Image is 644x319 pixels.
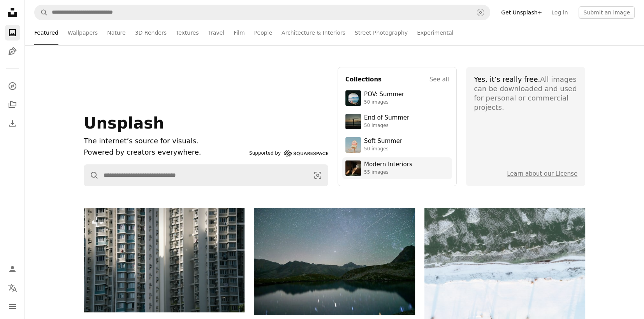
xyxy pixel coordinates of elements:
[429,75,449,84] a: See all
[474,75,540,83] span: Yes, it’s really free.
[135,20,167,45] a: 3D Renders
[5,25,20,41] a: Photos
[547,6,572,19] a: Log in
[5,116,20,131] a: Download History
[84,208,245,312] img: Tall apartment buildings with many windows and balconies.
[345,114,449,129] a: End of Summer50 images
[364,91,404,99] div: POV: Summer
[345,114,361,129] img: premium_photo-1754398386796-ea3dec2a6302
[68,20,98,45] a: Wallpapers
[5,280,20,296] button: Language
[5,44,20,59] a: Illustrations
[345,160,449,176] a: Modern Interiors55 images
[364,99,404,106] div: 50 images
[282,20,345,45] a: Architecture & Interiors
[84,256,245,263] a: Tall apartment buildings with many windows and balconies.
[496,6,547,19] a: Get Unsplash+
[208,20,224,45] a: Travel
[345,90,361,106] img: premium_photo-1753820185677-ab78a372b033
[234,20,245,45] a: Film
[507,170,577,177] a: Learn about our License
[355,20,408,45] a: Street Photography
[364,114,409,122] div: End of Summer
[364,169,412,176] div: 55 images
[345,137,361,153] img: premium_photo-1749544311043-3a6a0c8d54af
[364,137,402,145] div: Soft Summer
[5,78,20,94] a: Explore
[364,123,409,129] div: 50 images
[84,164,328,186] form: Find visuals sitewide
[5,97,20,113] a: Collections
[345,137,449,153] a: Soft Summer50 images
[471,5,490,20] button: Visual search
[345,75,382,84] h4: Collections
[107,20,125,45] a: Nature
[254,20,273,45] a: People
[364,146,402,152] div: 50 images
[308,165,328,186] button: Visual search
[84,165,99,186] button: Search Unsplash
[249,149,328,158] a: Supported by
[5,299,20,314] button: Menu
[474,75,577,112] div: All images can be downloaded and used for personal or commercial projects.
[579,6,635,19] button: Submit an image
[345,90,449,106] a: POV: Summer50 images
[254,258,415,265] a: Starry night sky over a calm mountain lake
[84,136,246,147] h1: The internet’s source for visuals.
[84,147,246,158] p: Powered by creators everywhere.
[424,264,585,271] a: Snow covered landscape with frozen water
[5,5,20,22] a: Home — Unsplash
[345,160,361,176] img: premium_photo-1747189286942-bc91257a2e39
[254,208,415,315] img: Starry night sky over a calm mountain lake
[364,161,412,169] div: Modern Interiors
[84,114,164,132] span: Unsplash
[176,20,199,45] a: Textures
[34,5,490,20] form: Find visuals sitewide
[5,261,20,277] a: Log in / Sign up
[417,20,453,45] a: Experimental
[35,5,48,20] button: Search Unsplash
